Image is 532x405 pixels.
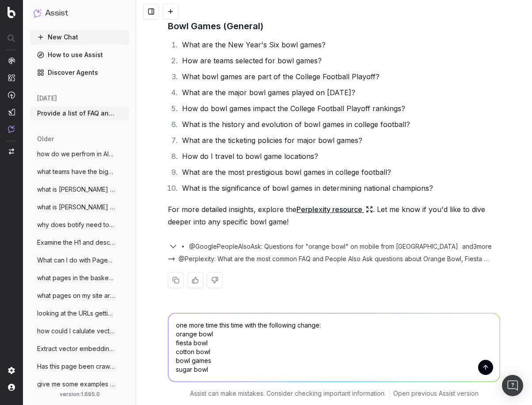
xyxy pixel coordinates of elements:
span: why does botify need to crawl from so ma [37,220,115,229]
a: How to use Assist [30,48,129,62]
li: What are the most prestigious bowl games in college football? [179,166,500,178]
li: How do bowl games impact the College Football Playoff rankings? [179,102,500,115]
button: how could I calulate vector emebedings o [30,324,129,338]
li: What are the major bowl games played on [DATE]? [179,86,500,99]
span: looking at the URLs getting a pageworker [37,309,115,318]
span: What can I do with PageWorkers to ensure [37,256,115,265]
img: Botify logo [8,7,15,18]
li: What bowl games are part of the College Football Playoff? [179,70,500,83]
span: what pages on my site are evergreen? [37,291,115,300]
img: Assist [34,9,42,17]
h1: Assist [45,7,68,19]
span: how could I calulate vector emebedings o [37,327,115,336]
button: Provide a list of FAQ and People also As [30,106,129,120]
span: Examine the H1 and descriptions on the s [37,238,115,247]
a: Open previous Assist version [393,389,479,398]
button: what pages in the basketball subfolder a [30,271,129,285]
button: what pages on my site are evergreen? [30,289,129,303]
button: what is [PERSON_NAME] share of voice for mexi [30,200,129,214]
span: @Perplexity: What are the most common FAQ and People Also Ask questions about Orange Bowl, Fiesta... [179,255,490,263]
button: @Perplexity: What are the most common FAQ and People Also Ask questions about Orange Bowl, Fiesta... [168,255,500,263]
li: What are the ticketing policies for major bowl games? [179,134,500,147]
p: For more detailed insights, explore the . Let me know if you'd like to dive deeper into any speci... [168,203,500,228]
li: What is the significance of bowl games in determining national champions? [179,182,500,194]
span: what pages in the basketball subfolder a [37,274,115,282]
span: what is [PERSON_NAME] share of voice for mexi [37,203,115,212]
button: looking at the URLs getting a pageworker [30,306,129,320]
img: Switch project [9,148,14,154]
span: what teams have the biggest rivalry with [37,167,115,176]
span: Extract vector embeddings from this page [37,344,115,353]
span: what is [PERSON_NAME] share of voice for mexi [37,185,115,194]
img: Intelligence [8,74,15,81]
p: Assist can make mistakes. Consider checking important information. [190,389,386,398]
img: Setting [8,367,15,374]
button: Examine the H1 and descriptions on the s [30,235,129,250]
span: give me some examples of tag lines I can [37,380,115,389]
img: Studio [8,108,15,116]
img: Activation [8,91,15,99]
button: what is [PERSON_NAME] share of voice for mexi [30,182,129,197]
button: What can I do with PageWorkers to ensure [30,253,129,267]
li: How do I travel to bowl game locations? [179,150,500,162]
button: what teams have the biggest rivalry with [30,165,129,179]
div: and 3 more [458,242,500,251]
button: Has this page been crawled by any AI bot [30,359,129,374]
img: My account [8,384,15,391]
span: Provide a list of FAQ and People also As [37,109,115,118]
a: Discover Agents [30,66,129,80]
button: New Chat [30,30,129,44]
button: how do we perfrom in AI for terms "how o [30,147,129,161]
button: why does botify need to crawl from so ma [30,218,129,232]
button: give me some examples of tag lines I can [30,377,129,391]
span: how do we perfrom in AI for terms "how o [37,150,115,158]
span: @GooglePeopleAlsoAsk: Questions for "orange bowl" on mobile from [GEOGRAPHIC_DATA] [189,242,458,251]
div: Open Intercom Messenger [502,375,523,396]
span: Has this page been crawled by any AI bot [37,362,115,371]
button: Extract vector embeddings from this page [30,342,129,356]
img: Assist [8,125,15,133]
img: Analytics [8,57,15,64]
span: older [37,135,54,143]
button: Assist [34,7,125,19]
li: What is the history and evolution of bowl games in college football? [179,118,500,131]
textarea: one more time this time with the following change: orange bowl fiesta bowl cotton bowl bowl games... [168,313,500,382]
li: What are the New Year's Six bowl games? [179,39,500,51]
div: version: 1.695.0 [34,391,125,398]
h3: Bowl Games (General) [168,19,500,33]
li: How are teams selected for bowl games? [179,54,500,67]
a: Perplexity resource [296,203,373,216]
span: [DATE] [37,94,57,103]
